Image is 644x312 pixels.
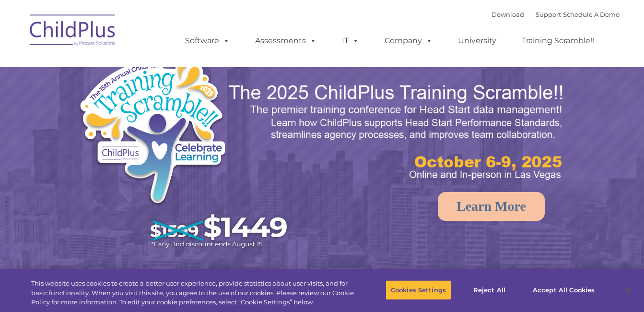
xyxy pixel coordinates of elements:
[527,280,600,300] button: Accept All Cookies
[176,31,239,50] a: Software
[536,11,561,18] a: Support
[386,280,451,300] button: Cookies Settings
[448,31,506,50] a: University
[31,279,354,307] div: This website uses cookies to create a better user experience, provide statistics about user visit...
[459,280,519,300] button: Reject All
[246,31,326,50] a: Assessments
[492,11,524,18] a: Download
[563,11,620,18] a: Schedule A Demo
[512,31,604,50] a: Training Scramble!!
[438,192,545,221] a: Learn More
[618,279,639,300] button: Close
[492,11,620,18] font: |
[332,31,369,50] a: IT
[375,31,442,50] a: Company
[25,8,121,56] img: ChildPlus by Procare Solutions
